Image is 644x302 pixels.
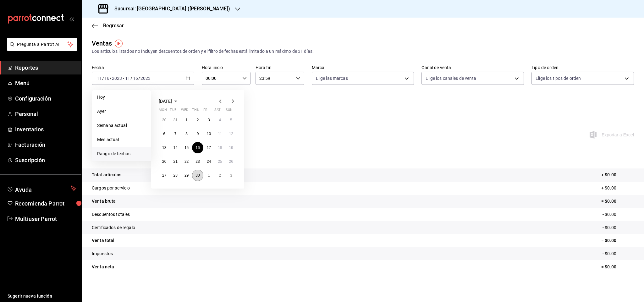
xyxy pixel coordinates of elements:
[159,114,170,126] button: October 30, 2023
[92,250,113,257] p: Impuestos
[218,132,222,136] abbr: November 11, 2023
[162,146,166,150] abbr: November 13, 2023
[230,118,232,122] abbr: November 5, 2023
[203,114,214,126] button: November 3, 2023
[173,159,177,164] abbr: November 21, 2023
[184,146,189,150] abbr: November 15, 2023
[4,46,77,52] a: Pregunta a Parrot AI
[312,65,414,70] label: Marca
[92,211,130,218] p: Descuentos totales
[170,114,181,126] button: October 31, 2023
[426,75,476,81] span: Elige los canales de venta
[226,128,237,140] button: November 12, 2023
[207,146,211,150] abbr: November 17, 2023
[202,65,250,70] label: Hora inicio
[214,142,225,153] button: November 18, 2023
[226,156,237,167] button: November 26, 2023
[15,125,76,134] span: Inventarios
[181,108,188,114] abbr: Wednesday
[184,173,189,178] abbr: November 29, 2023
[229,132,233,136] abbr: November 12, 2023
[102,76,104,81] span: /
[170,108,176,114] abbr: Tuesday
[214,128,225,140] button: November 11, 2023
[159,156,170,167] button: November 20, 2023
[203,128,214,140] button: November 10, 2023
[92,185,130,191] p: Cargos por servicio
[174,132,177,136] abbr: November 7, 2023
[159,170,170,181] button: November 27, 2023
[103,23,124,29] span: Regresar
[92,172,121,178] p: Total artículos
[219,118,221,122] abbr: November 4, 2023
[203,108,208,114] abbr: Friday
[92,39,112,48] div: Ventas
[214,114,225,126] button: November 4, 2023
[92,153,634,161] p: Resumen
[69,16,74,21] button: open_drawer_menu
[125,76,130,81] input: --
[218,146,222,150] abbr: November 18, 2023
[170,128,181,140] button: November 7, 2023
[181,156,192,167] button: November 22, 2023
[181,142,192,153] button: November 15, 2023
[96,76,102,81] input: --
[531,65,634,70] label: Tipo de orden
[92,224,135,231] p: Certificados de regalo
[192,170,203,181] button: November 30, 2023
[97,136,146,143] span: Mes actual
[15,94,76,103] span: Configuración
[162,159,166,164] abbr: November 20, 2023
[8,293,76,299] span: Sugerir nueva función
[192,114,203,126] button: November 2, 2023
[92,48,634,55] div: Los artículos listados no incluyen descuentos de orden y el filtro de fechas está limitado a un m...
[192,156,203,167] button: November 23, 2023
[92,23,124,29] button: Regresar
[181,114,192,126] button: November 1, 2023
[97,151,146,157] span: Rango de fechas
[214,156,225,167] button: November 25, 2023
[226,142,237,153] button: November 19, 2023
[140,76,151,81] input: ----
[112,76,122,81] input: ----
[195,173,200,178] abbr: November 30, 2023
[15,185,68,192] span: Ayuda
[203,156,214,167] button: November 24, 2023
[115,40,123,47] button: Tooltip marker
[421,65,524,70] label: Canal de venta
[159,108,167,114] abbr: Monday
[195,146,200,150] abbr: November 16, 2023
[181,128,192,140] button: November 8, 2023
[159,99,172,104] span: [DATE]
[601,185,634,191] p: + $0.00
[316,75,348,81] span: Elige las marcas
[230,173,232,178] abbr: December 3, 2023
[229,146,233,150] abbr: November 19, 2023
[92,264,114,270] p: Venta neta
[603,250,634,257] p: - $0.00
[185,132,188,136] abbr: November 8, 2023
[92,237,114,244] p: Venta total
[104,76,110,81] input: --
[207,159,211,164] abbr: November 24, 2023
[15,63,76,72] span: Reportes
[109,5,230,13] h3: Sucursal: [GEOGRAPHIC_DATA] ([PERSON_NAME])
[184,159,189,164] abbr: November 22, 2023
[218,159,222,164] abbr: November 25, 2023
[15,156,76,164] span: Suscripción
[181,170,192,181] button: November 29, 2023
[207,132,211,136] abbr: November 10, 2023
[603,211,634,218] p: - $0.00
[162,173,166,178] abbr: November 27, 2023
[226,114,237,126] button: November 5, 2023
[133,76,138,81] input: --
[170,156,181,167] button: November 21, 2023
[208,118,210,122] abbr: November 3, 2023
[203,170,214,181] button: December 1, 2023
[130,76,132,81] span: /
[208,173,210,178] abbr: December 1, 2023
[185,118,188,122] abbr: November 1, 2023
[15,110,76,118] span: Personal
[192,108,199,114] abbr: Thursday
[7,38,77,51] button: Pregunta a Parrot AI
